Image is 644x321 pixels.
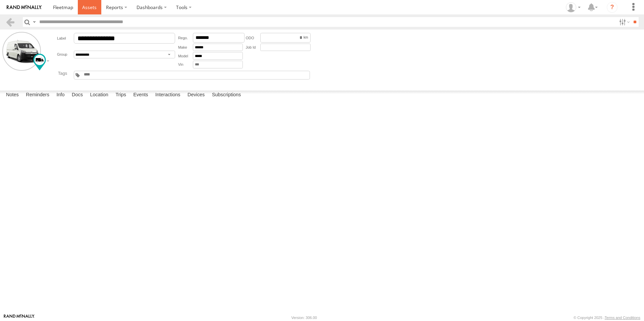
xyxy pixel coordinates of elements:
label: Events [130,91,151,100]
label: Location [87,91,112,100]
label: Reminders [22,91,53,100]
label: Trips [112,91,129,100]
div: © Copyright 2025 - [574,316,640,320]
a: Visit our Website [4,314,35,321]
div: Change Map Icon [33,54,46,70]
div: Version: 306.00 [291,316,317,320]
label: Devices [184,91,208,100]
label: Search Query [32,17,37,27]
img: rand-logo.svg [7,5,42,10]
label: Notes [3,91,22,100]
label: Interactions [152,91,184,100]
label: Search Filter Options [616,17,631,27]
label: Subscriptions [209,91,245,100]
label: Info [53,91,68,100]
a: Terms and Conditions [605,316,640,320]
div: MEEGASTHANNA GAMARAL ABEYRATHNA [563,2,583,12]
label: Docs [68,91,86,100]
a: Back to previous Page [5,17,15,27]
i: ? [607,2,618,13]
